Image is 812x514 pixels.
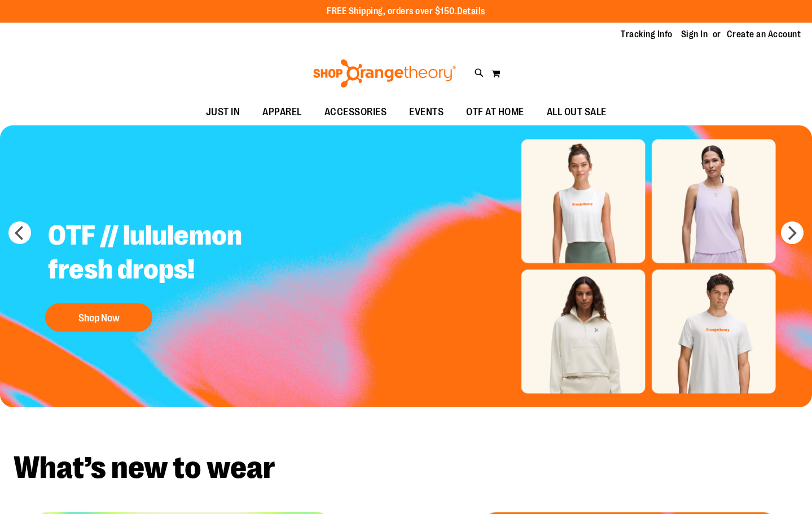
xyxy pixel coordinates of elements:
h2: What’s new to wear [14,452,798,483]
span: OTF AT HOME [466,99,524,125]
a: Create an Account [727,28,801,41]
button: next [781,221,804,244]
span: ALL OUT SALE [547,99,607,125]
span: ACCESSORIES [324,99,387,125]
img: Shop Orangetheory [311,59,458,88]
p: FREE Shipping, orders over $150. [327,5,485,18]
span: APPAREL [262,99,302,125]
a: OTF // lululemon fresh drops! Shop Now [39,210,320,337]
button: Shop Now [45,303,152,332]
span: EVENTS [409,99,444,125]
a: Tracking Info [621,28,673,41]
span: JUST IN [206,99,240,125]
button: prev [8,221,31,244]
h2: OTF // lululemon fresh drops! [39,210,320,298]
a: Details [457,6,485,16]
a: Sign In [681,28,708,41]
